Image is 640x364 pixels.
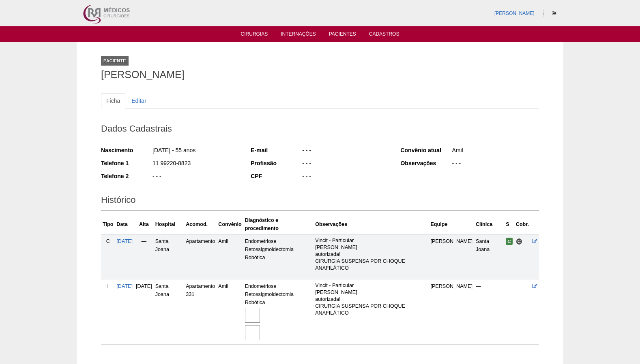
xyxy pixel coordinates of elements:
[101,56,129,66] div: Paciente
[514,215,530,234] th: Cobr.
[474,215,504,234] th: Clínica
[504,215,514,234] th: S
[451,159,539,169] div: - - -
[154,215,185,234] th: Hospital
[494,11,535,16] a: [PERSON_NAME]
[134,234,154,279] td: —
[126,93,152,109] a: Editar
[243,234,314,279] td: Endometriose Retossigmoidectomia Robótica
[152,146,240,156] div: [DATE] - 55 anos
[429,234,474,279] td: [PERSON_NAME]
[116,238,133,244] a: [DATE]
[184,279,217,345] td: Apartamento 331
[152,172,240,182] div: - - -
[243,215,314,234] th: Diagnóstico e procedimento
[251,159,301,167] div: Profissão
[315,282,427,317] p: Vincit - Particular [PERSON_NAME] autorizada! CIRURGIA SUSPENSA POR CHOQUE ANAFILÁTICO
[506,238,513,245] span: Confirmada
[251,172,301,180] div: CPF
[474,279,504,345] td: —
[429,279,474,345] td: [PERSON_NAME]
[184,215,217,234] th: Acomod.
[136,283,152,289] span: [DATE]
[103,282,113,290] div: I
[217,279,243,345] td: Amil
[400,146,451,154] div: Convênio atual
[251,146,301,154] div: E-mail
[301,146,389,156] div: - - -
[101,93,125,109] a: Ficha
[154,234,185,279] td: Santa Joana
[101,192,539,211] h2: Histórico
[281,31,316,39] a: Internações
[101,70,539,80] h1: [PERSON_NAME]
[400,159,451,167] div: Observações
[184,234,217,279] td: Apartamento
[315,237,427,272] p: Vincit - Particular [PERSON_NAME] autorizada! CIRURGIA SUSPENSA POR CHOQUE ANAFILÁTICO
[301,172,389,182] div: - - -
[116,283,133,289] a: [DATE]
[101,172,152,180] div: Telefone 2
[552,11,556,16] i: Sair
[329,31,356,39] a: Pacientes
[243,279,314,345] td: Endometriose Retossigmoidectomia Robótica
[115,215,134,234] th: Data
[474,234,504,279] td: Santa Joana
[154,279,185,345] td: Santa Joana
[217,234,243,279] td: Amil
[103,237,113,245] div: C
[101,159,152,167] div: Telefone 1
[429,215,474,234] th: Equipe
[241,31,268,39] a: Cirurgias
[369,31,399,39] a: Cadastros
[217,215,243,234] th: Convênio
[301,159,389,169] div: - - -
[101,121,539,139] h2: Dados Cadastrais
[516,238,523,245] span: Consultório
[451,146,539,156] div: Amil
[152,159,240,169] div: 11 99220-8823
[314,215,429,234] th: Observações
[101,146,152,154] div: Nascimento
[101,215,115,234] th: Tipo
[134,215,154,234] th: Alta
